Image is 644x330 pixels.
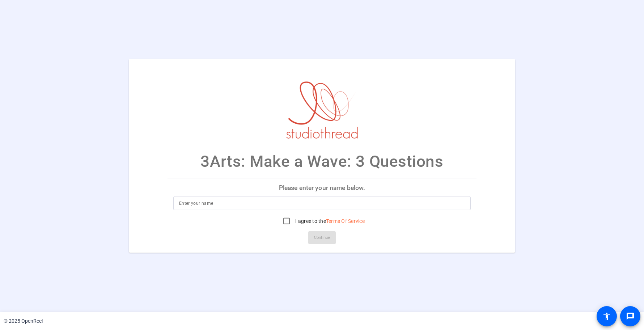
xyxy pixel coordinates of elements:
[286,66,358,139] img: company-logo
[200,149,443,173] p: 3Arts: Make a Wave: 3 Questions
[602,312,611,321] mat-icon: accessibility
[626,312,635,321] mat-icon: message
[4,317,43,325] div: © 2025 OpenReel
[179,199,465,208] input: Enter your name
[294,217,365,225] label: I agree to the
[168,179,476,196] p: Please enter your name below.
[326,218,365,224] a: Terms Of Service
